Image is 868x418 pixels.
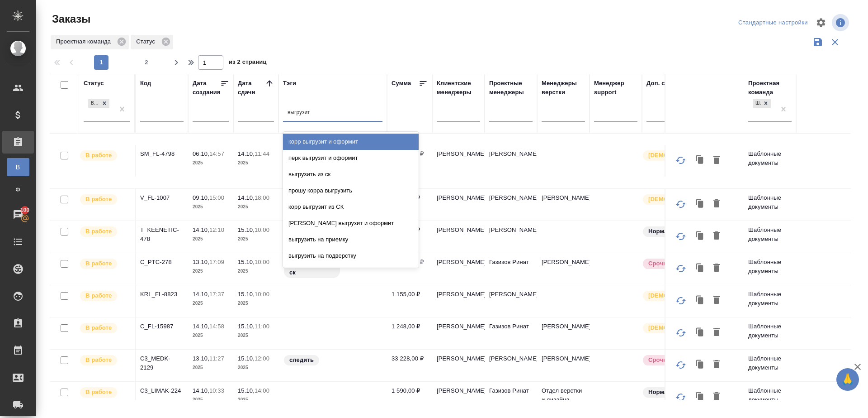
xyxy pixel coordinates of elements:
[131,35,173,49] div: Статус
[238,150,255,157] p: 14.10,
[485,382,537,413] td: Газизов Ринат
[692,324,709,341] button: Клонировать
[255,194,269,201] p: 18:00
[648,291,693,300] p: [DEMOGRAPHIC_DATA]
[283,166,419,183] div: выгрузить из ск
[15,206,35,215] span: 100
[238,395,274,404] p: 2025
[283,150,419,166] div: перк выгрузит и оформит
[238,226,255,233] p: 15.10,
[692,292,709,309] button: Клонировать
[85,388,112,397] p: В работе
[692,260,709,277] button: Клонировать
[238,291,255,298] p: 15.10,
[709,389,724,406] button: Удалить
[642,258,694,270] div: Выставляется автоматически, если на указанный объем услуг необходимо больше времени в стандартном...
[79,193,130,206] div: Выставляет ПМ после принятия заказа от КМа
[238,259,255,265] p: 15.10,
[709,152,724,169] button: Удалить
[209,323,224,330] p: 14:58
[836,368,859,391] button: 🙏
[193,291,209,298] p: 14.10,
[670,258,692,279] button: Обновить
[387,317,432,349] td: 1 248,00 ₽
[648,195,693,204] p: [DEMOGRAPHIC_DATA]
[11,163,25,172] span: В
[670,226,692,247] button: Обновить
[485,317,537,349] td: Газизов Ринат
[485,221,537,253] td: [PERSON_NAME]
[648,323,693,332] p: [DEMOGRAPHIC_DATA]
[387,253,432,285] td: 18 169,38 ₽
[752,98,772,109] div: Шаблонные документы
[140,354,184,372] p: C3_MEDK-2129
[140,79,151,88] div: Код
[139,58,154,67] span: 2
[736,16,810,30] div: split button
[744,221,796,253] td: Шаблонные документы
[387,382,432,413] td: 1 590,00 ₽
[85,227,112,236] p: В работе
[238,355,255,362] p: 15.10,
[193,159,229,168] p: 2025
[744,285,796,317] td: Шаблонные документы
[85,291,112,300] p: В работе
[646,79,681,88] div: Доп. статус
[485,253,537,285] td: Газизов Ринат
[744,253,796,285] td: Шаблонные документы
[709,292,724,309] button: Удалить
[209,194,224,201] p: 15:00
[79,322,130,334] div: Выставляет ПМ после принятия заказа от КМа
[648,259,675,268] p: Срочный
[229,57,267,70] span: из 2 страниц
[238,323,255,330] p: 15.10,
[255,226,269,233] p: 10:00
[79,149,130,162] div: Выставляет ПМ после принятия заказа от КМа
[283,264,419,280] div: выгрузить из ск на подверстку
[140,258,184,267] p: C_PTC-278
[744,145,796,177] td: Шаблонные документы
[140,149,184,159] p: SM_FL-4798
[255,291,269,298] p: 10:00
[753,99,761,108] div: Шаблонные документы
[670,290,692,312] button: Обновить
[642,193,694,206] div: Выставляется автоматически для первых 3 заказов нового контактного лица. Особое внимание
[670,322,692,344] button: Обновить
[437,79,480,97] div: Клиентские менеджеры
[193,259,209,265] p: 13.10,
[826,34,844,51] button: Сбросить фильтры
[193,150,209,157] p: 06.10,
[387,350,432,381] td: 33 228,00 ₽
[85,323,112,332] p: В работе
[140,386,184,395] p: C3_LIMAK-224
[648,151,693,160] p: [DEMOGRAPHIC_DATA]
[289,356,314,365] p: следить
[432,285,485,317] td: [PERSON_NAME]
[255,259,269,265] p: 10:00
[193,331,229,340] p: 2025
[193,267,229,276] p: 2025
[692,152,709,169] button: Клонировать
[193,79,220,97] div: Дата создания
[193,226,209,233] p: 14.10,
[238,159,274,168] p: 2025
[542,79,585,97] div: Менеджеры верстки
[670,386,692,408] button: Обновить
[51,35,129,49] div: Проектная команда
[283,258,382,279] div: выгрузить из ск
[140,322,184,331] p: C_FL-15987
[238,194,255,201] p: 14.10,
[238,202,274,211] p: 2025
[255,150,269,157] p: 11:44
[193,235,229,244] p: 2025
[485,145,537,177] td: [PERSON_NAME]
[11,185,25,194] span: Ф
[255,387,269,394] p: 14:00
[432,145,485,177] td: [PERSON_NAME]
[209,259,224,265] p: 17:09
[79,258,130,270] div: Выставляет ПМ после принятия заказа от КМа
[432,189,485,221] td: [PERSON_NAME]
[79,354,130,366] div: Выставляет ПМ после принятия заказа от КМа
[648,227,687,236] p: Нормальный
[744,189,796,221] td: Шаблонные документы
